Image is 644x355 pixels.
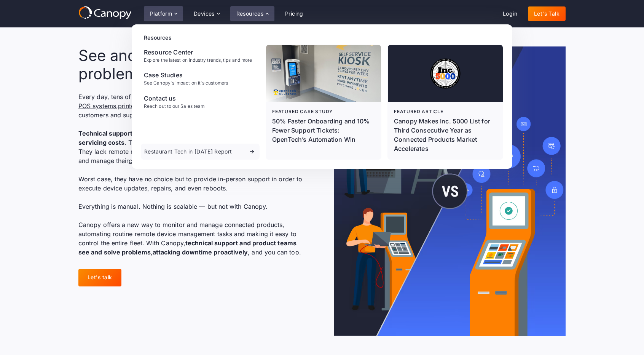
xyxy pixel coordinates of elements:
[144,6,183,21] div: Platform
[528,6,566,21] a: Let's Talk
[144,94,204,103] div: Contact us
[394,108,497,115] div: Featured article
[388,45,503,159] a: Featured articleCanopy Makes Inc. 5000 List for Third Consecutive Year as Connected Products Mark...
[78,239,296,256] strong: technical support and product teams see and solve problems
[236,11,264,16] div: Resources
[272,108,375,115] div: Featured case study
[144,149,232,154] div: Restaurant Tech in [DATE] Report
[144,104,204,109] div: Reach out to our Sales team
[141,67,260,89] a: Case StudiesSee Canopy's impact on it's customers
[78,130,295,146] strong: Technical support teams scramble to service these products increasing servicing costs
[78,92,307,257] p: Every day, tens of thousands of , , , , , and more stop working, increasing costs and frustrating...
[141,45,260,66] a: Resource CenterExplore the latest on industry trends, tips and more
[230,6,274,21] div: Resources
[194,11,215,16] div: Devices
[188,6,226,21] div: Devices
[78,46,307,83] h2: See and solve remote device problems
[279,6,309,21] a: Pricing
[394,117,497,153] div: Canopy Makes Inc. 5000 List for Third Consecutive Year as Connected Products Market Accelerates
[78,269,121,286] a: Let's talk
[129,157,207,165] a: custom hardware solutions
[144,34,503,42] div: Resources
[141,91,260,112] a: Contact usReach out to our Sales team
[144,80,228,86] div: See Canopy's impact on it's customers
[141,144,260,160] a: Restaurant Tech in [DATE] Report
[497,6,523,21] a: Login
[150,11,172,16] div: Platform
[144,70,228,80] div: Case Studies
[153,248,248,256] strong: attacking downtime proactively
[118,102,140,110] a: printers
[144,48,252,57] div: Resource Center
[144,58,252,63] div: Explore the latest on industry trends, tips and more
[132,24,512,169] nav: Resources
[272,117,375,144] p: 50% Faster Onboarding and 10% Fewer Support Tickets: OpenTech’s Automation Win
[266,45,381,159] a: Featured case study50% Faster Onboarding and 10% Fewer Support Tickets: OpenTech’s Automation Win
